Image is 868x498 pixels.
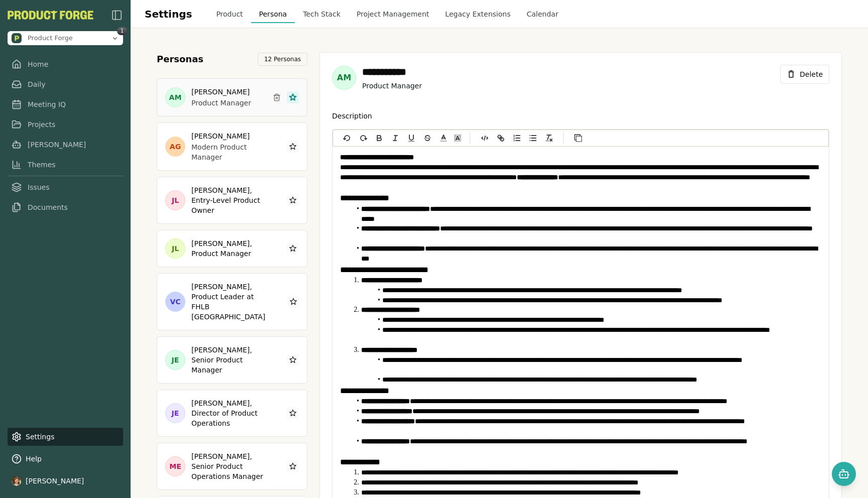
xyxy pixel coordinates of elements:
[8,11,93,20] button: PF-Logo
[165,292,185,312] div: VC
[287,91,299,103] button: Primary Persona
[571,132,585,144] button: Copy to clipboard
[28,34,73,43] span: Product Forge
[287,460,299,472] button: Set as Primary
[340,132,354,144] button: undo
[117,27,127,35] span: 1
[372,132,386,144] button: Bold
[287,242,299,255] button: Set as Primary
[8,11,93,20] img: Product Forge
[191,345,265,375] h3: [PERSON_NAME], Senior Product Manager
[12,33,22,43] img: Product Forge
[8,472,123,490] button: [PERSON_NAME]
[8,31,123,45] button: Open organization switcher
[165,238,185,259] div: JL
[111,9,123,21] button: Close Sidebar
[191,87,251,97] h3: [PERSON_NAME]
[8,198,123,216] a: Documents
[165,403,185,423] div: JE
[287,354,299,366] button: Set as Primary
[165,456,185,476] div: ME
[437,132,451,144] span: Color
[251,5,295,23] button: Persona
[8,95,123,113] a: Meeting IQ
[8,156,123,174] a: Themes
[494,132,508,144] button: Link
[111,9,123,21] img: sidebar
[8,115,123,134] a: Projects
[12,476,22,486] img: profile
[574,134,583,143] img: copy
[332,112,372,120] label: Description
[451,132,465,144] span: Background
[510,132,524,144] button: Ordered
[8,55,123,73] a: Home
[165,190,185,210] div: JL
[191,398,265,428] h3: [PERSON_NAME], Director of Product Operations
[191,142,265,162] p: Modern Product Manager
[332,66,356,90] div: AM
[780,65,829,84] button: Delete
[518,5,566,23] button: Calendar
[191,451,265,481] h3: [PERSON_NAME], Senior Product Operations Manager
[258,53,307,66] span: 12 Personas
[437,5,518,23] button: Legacy Extensions
[420,132,435,144] button: Strike
[287,194,299,206] button: Set as Primary
[165,87,185,107] div: AM
[157,52,203,66] h2: Personas
[191,238,265,259] h3: [PERSON_NAME], Product Manager
[271,91,283,103] button: Delete Persona
[8,136,123,154] a: [PERSON_NAME]
[287,141,299,153] button: Set as Primary
[145,7,192,22] h1: Settings
[542,132,556,144] button: Clean
[526,132,540,144] button: Bullet
[478,132,492,144] button: Code block
[191,282,265,322] h3: [PERSON_NAME], Product Leader at FHLB [GEOGRAPHIC_DATA]
[356,132,370,144] button: redo
[191,98,251,108] p: Product Manager
[287,296,299,308] button: Set as Primary
[191,185,265,215] h3: [PERSON_NAME], Entry-Level Product Owner
[832,462,856,486] button: Open chat
[295,5,349,23] button: Tech Stack
[362,81,780,91] p: Product Manager
[349,5,438,23] button: Project Management
[165,350,185,370] div: JE
[287,407,299,419] button: Set as Primary
[404,132,418,144] button: Underline
[8,178,123,196] a: Issues
[191,131,265,141] h3: [PERSON_NAME]
[8,428,123,446] a: Settings
[388,132,402,144] button: Italic
[165,137,185,157] div: AG
[8,75,123,93] a: Daily
[208,5,251,23] button: Product
[8,450,123,468] button: Help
